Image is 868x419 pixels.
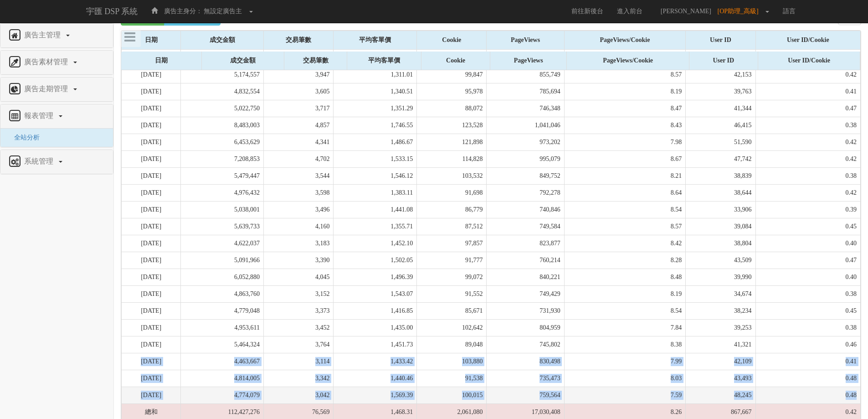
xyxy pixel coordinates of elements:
[487,83,564,100] td: 785,694
[417,100,487,117] td: 88,072
[181,370,264,387] td: 4,814,005
[421,52,490,70] div: Cookie
[264,83,334,100] td: 3,605
[755,100,860,117] td: 0.47
[417,370,487,387] td: 91,538
[417,286,487,303] td: 91,552
[564,50,686,67] td: 7.62
[487,370,564,387] td: 735,473
[487,134,564,151] td: 973,202
[487,252,564,269] td: 760,214
[264,100,334,117] td: 3,717
[347,52,421,70] div: 平均客單價
[564,303,686,320] td: 8.54
[122,370,181,387] td: [DATE]
[264,168,334,185] td: 3,544
[686,235,755,252] td: 38,804
[686,83,755,100] td: 39,763
[334,202,417,218] td: 1,441.08
[755,353,860,370] td: 0.41
[564,252,686,269] td: 8.28
[181,336,264,353] td: 5,464,324
[334,353,417,370] td: 1,433.42
[181,151,264,168] td: 7,208,853
[564,185,686,202] td: 8.64
[417,83,487,100] td: 95,978
[755,387,860,404] td: 0.48
[181,117,264,134] td: 8,483,003
[181,83,264,100] td: 4,832,554
[7,82,106,97] a: 廣告走期管理
[7,109,106,124] a: 報表管理
[334,117,417,134] td: 1,746.55
[417,134,487,151] td: 121,898
[564,83,686,100] td: 8.19
[181,134,264,151] td: 6,453,629
[334,286,417,303] td: 1,543.07
[264,218,334,235] td: 4,160
[164,8,202,15] span: 廣告主身分：
[181,353,264,370] td: 4,463,667
[755,67,860,83] td: 0.42
[181,100,264,117] td: 5,022,750
[334,67,417,83] td: 1,311.01
[755,83,860,100] td: 0.41
[686,117,755,134] td: 46,415
[264,31,333,49] div: 交易筆數
[264,303,334,320] td: 3,373
[487,67,564,83] td: 855,749
[564,353,686,370] td: 7.99
[686,151,755,168] td: 47,742
[334,100,417,117] td: 1,351.29
[564,67,686,83] td: 8.57
[334,387,417,404] td: 1,569.39
[417,202,487,218] td: 86,779
[755,218,860,235] td: 0.45
[122,336,181,353] td: [DATE]
[181,286,264,303] td: 4,863,760
[334,83,417,100] td: 1,340.51
[755,320,860,336] td: 0.38
[122,31,180,49] div: 日期
[755,235,860,252] td: 0.40
[755,370,860,387] td: 0.48
[264,50,334,67] td: 2,745
[7,28,106,43] a: 廣告主管理
[686,269,755,286] td: 39,990
[487,168,564,185] td: 849,752
[487,50,564,67] td: 718,863
[334,370,417,387] td: 1,440.46
[686,320,755,336] td: 39,253
[755,50,860,67] td: 0.41
[334,252,417,269] td: 1,502.05
[7,155,106,169] a: 系統管理
[7,134,40,141] a: 全站分析
[417,31,486,49] div: Cookie
[264,269,334,286] td: 4,045
[686,286,755,303] td: 34,674
[122,168,181,185] td: [DATE]
[181,269,264,286] td: 6,052,880
[487,202,564,218] td: 740,846
[264,151,334,168] td: 4,702
[122,67,181,83] td: [DATE]
[284,52,346,70] div: 交易筆數
[686,185,755,202] td: 38,644
[487,117,564,134] td: 1,041,046
[686,50,755,67] td: 38,555
[122,134,181,151] td: [DATE]
[417,336,487,353] td: 89,048
[181,320,264,336] td: 4,953,611
[686,218,755,235] td: 39,084
[122,185,181,202] td: [DATE]
[564,218,686,235] td: 8.57
[181,387,264,404] td: 4,774,079
[487,235,564,252] td: 823,877
[686,31,755,49] div: User ID
[686,252,755,269] td: 43,509
[264,320,334,336] td: 3,452
[121,52,201,70] div: 日期
[181,303,264,320] td: 4,779,048
[686,100,755,117] td: 41,344
[564,235,686,252] td: 8.42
